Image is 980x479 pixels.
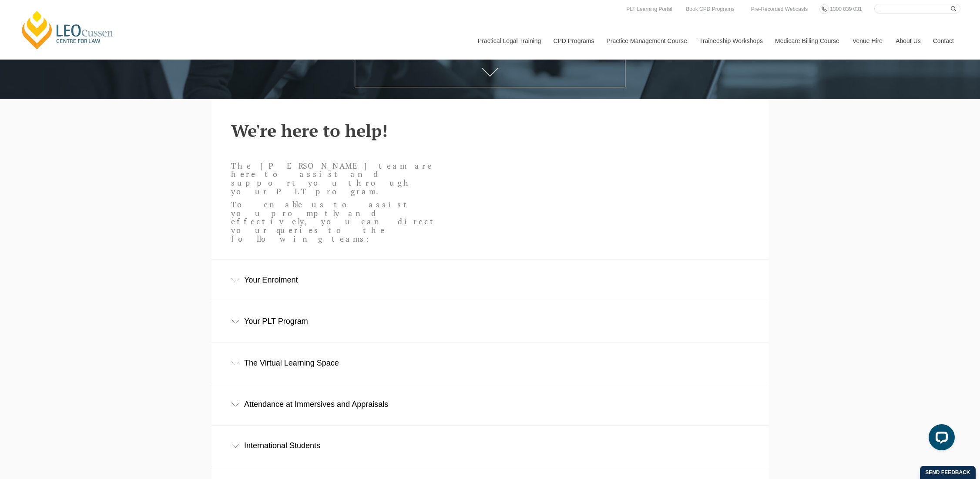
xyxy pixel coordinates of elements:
a: Venue Hire [846,22,889,60]
p: The [PERSON_NAME] team are here to assist and support you through your PLT program. [231,162,439,196]
a: CPD Programs [547,22,600,60]
div: International Students [211,426,769,466]
a: Book CPD Programs [684,4,736,14]
a: Pre-Recorded Webcasts [749,4,810,14]
a: Practice Management Course [600,22,693,60]
a: Contact [926,22,960,60]
span: 1300 039 031 [830,6,862,12]
a: Practical Legal Training [471,22,547,60]
a: Traineeship Workshops [693,22,769,60]
a: About Us [889,22,926,60]
div: Attendance at Immersives and Appraisals [211,384,769,425]
p: To enable us to assist you promptly and effectively, you can direct your queries to the following... [231,200,439,243]
div: The Virtual Learning Space [211,343,769,383]
div: Your Enrolment [211,260,769,300]
h2: We're here to help! [231,121,749,140]
iframe: LiveChat chat widget [922,421,958,457]
a: 1300 039 031 [828,4,864,14]
div: Your PLT Program [211,301,769,342]
a: PLT Learning Portal [624,4,675,14]
a: [PERSON_NAME] Centre for Law [20,10,116,50]
a: Medicare Billing Course [769,22,846,60]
